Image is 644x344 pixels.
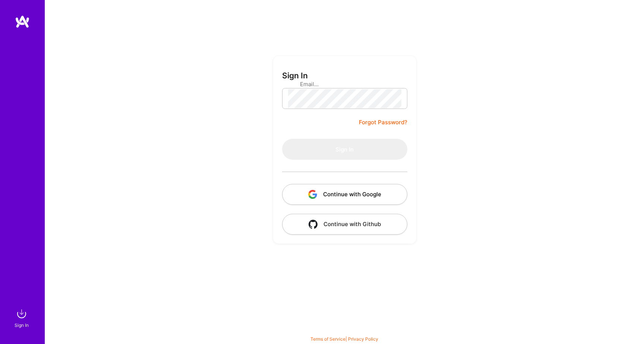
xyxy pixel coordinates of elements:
[15,15,30,28] img: logo
[310,336,378,342] span: |
[282,71,308,80] h3: Sign In
[16,306,29,329] a: sign inSign In
[309,220,318,229] img: icon
[282,184,407,205] button: Continue with Google
[300,75,389,94] input: Email...
[45,322,644,340] div: © 2025 ATeams Inc., All rights reserved.
[348,336,378,342] a: Privacy Policy
[14,306,29,321] img: sign in
[15,321,29,329] div: Sign In
[282,139,407,160] button: Sign In
[282,214,407,235] button: Continue with Github
[308,190,317,199] img: icon
[310,336,345,342] a: Terms of Service
[359,118,407,127] a: Forgot Password?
